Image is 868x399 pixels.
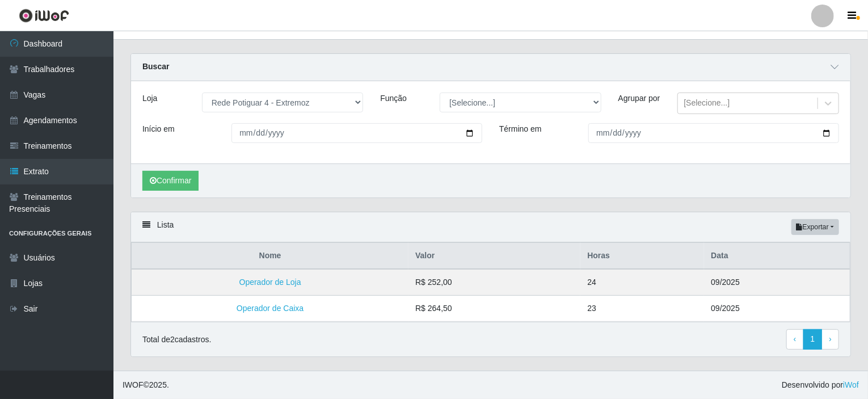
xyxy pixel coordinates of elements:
[239,278,301,287] a: Operador de Loja
[142,171,199,191] button: Confirmar
[794,334,797,343] span: ‹
[19,9,69,23] img: CoreUI Logo
[618,93,660,104] label: Agrupar por
[580,296,704,322] td: 23
[142,93,157,104] label: Loja
[123,380,144,389] span: IWOF
[132,243,409,270] th: Nome
[142,334,211,346] p: Total de 2 cadastros.
[237,304,304,313] a: Operador de Caixa
[123,379,169,391] span: © 2025 .
[499,123,542,135] label: Término em
[803,329,823,350] a: 1
[131,212,850,242] div: Lista
[231,123,482,143] input: 00/00/0000
[782,379,859,391] span: Desenvolvido por
[843,380,859,389] a: iWof
[142,123,175,135] label: Início em
[786,329,804,350] a: Previous
[704,296,850,322] td: 09/2025
[142,62,169,71] strong: Buscar
[704,269,850,296] td: 09/2025
[380,93,407,104] label: Função
[408,296,580,322] td: R$ 264,50
[791,219,839,235] button: Exportar
[580,243,704,270] th: Horas
[588,123,839,143] input: 00/00/0000
[821,329,839,350] a: Next
[408,243,580,270] th: Valor
[684,98,730,110] div: [Selecione...]
[786,329,839,350] nav: pagination
[704,243,850,270] th: Data
[829,334,832,343] span: ›
[408,269,580,296] td: R$ 252,00
[580,269,704,296] td: 24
